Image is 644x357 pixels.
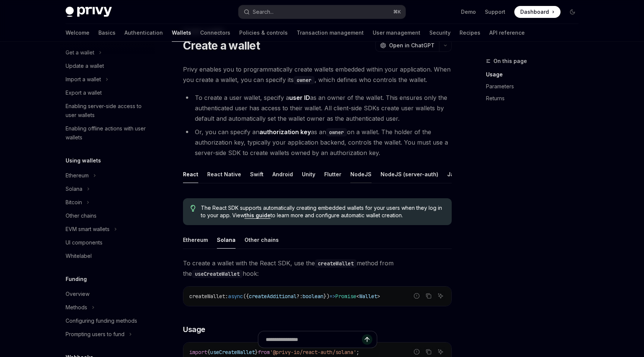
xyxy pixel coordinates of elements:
span: ({ [243,293,249,300]
span: createAdditional [249,293,297,300]
div: UI components [66,238,102,247]
div: EVM smart wallets [66,225,110,234]
button: Toggle Import a wallet section [60,73,155,86]
div: Unity [302,165,315,183]
a: Other chains [60,209,155,222]
a: Demo [461,8,476,16]
svg: Tip [190,205,196,212]
span: Usage [183,324,205,335]
a: Welcome [66,24,89,42]
span: The React SDK supports automatically creating embedded wallets for your users when they log in to... [201,204,444,219]
a: Parameters [486,80,584,92]
button: Toggle Ethereum section [60,169,155,182]
button: Report incorrect code [412,291,422,301]
div: React [183,165,198,183]
div: Search... [253,7,274,16]
a: Basics [98,24,116,42]
h5: Funding [66,275,87,284]
a: Wallets [172,24,191,42]
span: }) [323,293,329,300]
a: Returns [486,92,584,104]
div: Java [447,165,460,183]
a: Enabling server-side access to user wallets [60,99,155,122]
div: Enabling offline actions with user wallets [66,124,151,142]
a: Support [485,8,505,16]
a: Connectors [200,24,230,42]
div: Flutter [324,165,341,183]
button: Toggle Methods section [60,301,155,314]
span: Wallet [359,293,377,300]
a: Update a wallet [60,59,155,73]
a: this guide [244,212,271,219]
a: Dashboard [514,6,561,18]
div: Prompting users to fund [66,330,124,339]
div: Other chains [66,211,97,220]
code: createWallet [315,259,357,268]
a: User management [373,24,420,42]
button: Toggle dark mode [566,6,578,18]
span: : [225,293,228,300]
div: NodeJS [350,165,372,183]
li: To create a user wallet, specify a as an owner of the wallet. This ensures only the authenticated... [183,92,452,124]
div: Solana [66,184,82,193]
span: boolean [303,293,323,300]
div: NodeJS (server-auth) [381,165,438,183]
span: Privy enables you to programmatically create wallets embedded within your application. When you c... [183,64,452,85]
div: Export a wallet [66,88,102,97]
div: Configuring funding methods [66,316,137,325]
button: Copy the contents from the code block [424,291,433,301]
a: Transaction management [297,24,364,42]
div: Update a wallet [66,61,104,70]
div: Methods [66,303,87,312]
span: createWallet [189,293,225,300]
h5: Using wallets [66,156,101,165]
button: Toggle Bitcoin section [60,196,155,209]
span: > [377,293,380,300]
span: ?: [297,293,303,300]
div: Solana [217,231,236,249]
a: Authentication [124,24,163,42]
a: Policies & controls [239,24,288,42]
div: Whitelabel [66,252,92,260]
span: To create a wallet with the React SDK, use the method from the hook: [183,258,452,279]
button: Ask AI [436,291,445,301]
div: Other chains [244,231,279,249]
span: Promise [335,293,356,300]
a: Overview [60,287,155,301]
code: useCreateWallet [192,270,243,278]
h1: Create a wallet [183,39,260,52]
button: Open search [239,5,405,19]
input: Ask a question... [266,331,362,348]
span: ⌘ K [393,9,401,15]
button: Send message [362,334,372,345]
div: Ethereum [66,171,89,180]
strong: user ID [289,94,310,101]
a: Usage [486,69,584,80]
a: Whitelabel [60,249,155,263]
span: Dashboard [520,8,549,16]
li: Or, you can specify an as an on a wallet. The holder of the authorization key, typically your app... [183,127,452,158]
strong: authorization key [259,128,311,136]
span: async [228,293,243,300]
a: Recipes [460,24,480,42]
span: On this page [493,57,527,66]
div: Enabling server-side access to user wallets [66,102,151,120]
button: Toggle Solana section [60,182,155,196]
div: Android [272,165,293,183]
code: owner [326,128,347,136]
div: Overview [66,290,89,298]
span: => [329,293,335,300]
a: Configuring funding methods [60,314,155,328]
a: API reference [489,24,525,42]
div: Ethereum [183,231,208,249]
a: Export a wallet [60,86,155,99]
span: < [356,293,359,300]
button: Toggle EVM smart wallets section [60,222,155,236]
img: dark logo [66,7,112,17]
span: Open in ChatGPT [389,42,435,49]
div: Swift [250,165,263,183]
div: React Native [207,165,241,183]
button: Open in ChatGPT [375,39,439,52]
a: UI components [60,236,155,249]
div: Import a wallet [66,75,101,84]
